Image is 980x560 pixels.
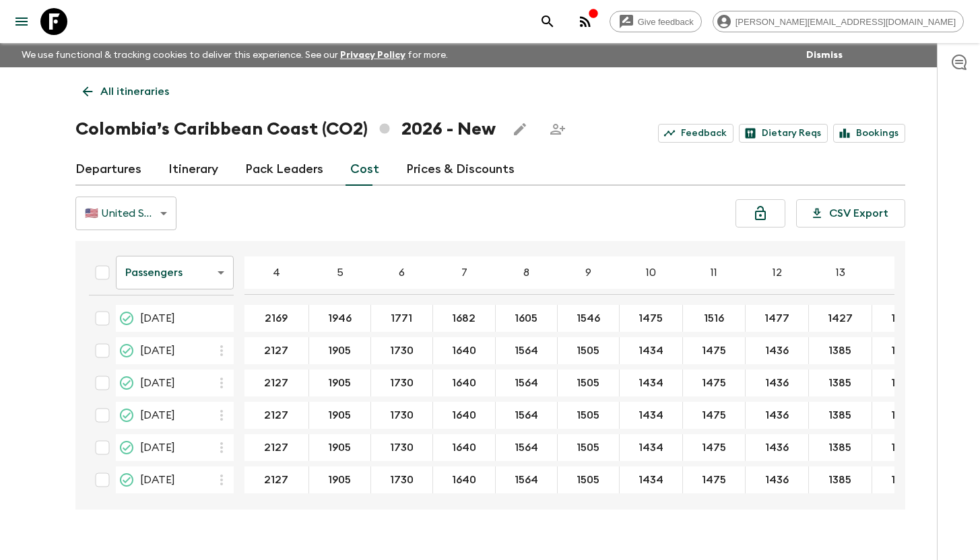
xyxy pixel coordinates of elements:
a: Bookings [833,124,905,143]
button: 1436 [749,337,805,364]
button: 1475 [686,466,742,493]
div: 08 Mar 2026; 13 [809,337,872,364]
button: 1475 [622,305,679,332]
button: 1434 [622,370,680,396]
div: 05 Apr 2026; 5 [309,370,371,396]
div: Select all [89,259,116,286]
div: 12 Apr 2026; 13 [809,402,872,429]
a: All itineraries [75,78,176,105]
p: All itineraries [100,83,169,100]
button: 1427 [812,305,869,332]
button: 1475 [686,370,742,396]
div: 12 Jul 2026; 6 [371,434,433,461]
p: 10 [646,265,656,281]
div: 08 Mar 2026; 11 [683,337,746,364]
button: 1436 [749,402,805,429]
button: 1730 [374,434,430,461]
div: 18 Jan 2026; 7 [433,305,496,332]
button: menu [8,8,35,35]
button: 1475 [686,402,742,429]
div: 19 Jul 2026; 12 [746,466,809,493]
button: 2127 [248,434,304,461]
button: 1399 [875,305,929,332]
button: 1357 [875,370,930,396]
button: 1905 [312,337,367,364]
a: Cost [350,153,379,186]
p: 13 [836,265,845,281]
button: 1357 [875,434,930,461]
div: 05 Apr 2026; 14 [872,370,934,396]
a: Prices & Discounts [406,153,515,186]
button: 1505 [560,370,616,396]
div: 05 Apr 2026; 6 [371,370,433,396]
a: Itinerary [168,153,218,186]
div: 19 Jul 2026; 8 [496,466,558,493]
button: 1436 [749,434,805,461]
div: 19 Jul 2026; 9 [558,466,620,493]
div: 12 Jul 2026; 4 [244,434,309,461]
svg: Guaranteed [119,310,135,326]
button: 1516 [688,305,740,332]
button: 1564 [498,466,554,493]
h1: Colombia’s Caribbean Coast (CO2) 2026 - New [75,116,496,143]
button: Dismiss [803,46,846,65]
svg: Proposed [119,440,135,456]
div: 12 Jul 2026; 9 [558,434,620,461]
span: [PERSON_NAME][EMAIL_ADDRESS][DOMAIN_NAME] [728,17,963,27]
div: [PERSON_NAME][EMAIL_ADDRESS][DOMAIN_NAME] [713,11,964,32]
div: 05 Apr 2026; 4 [244,370,309,396]
div: 12 Apr 2026; 14 [872,402,934,429]
button: 1385 [812,402,868,429]
div: 05 Apr 2026; 9 [558,370,620,396]
p: 5 [337,265,344,281]
div: 19 Jul 2026; 5 [309,466,371,493]
button: 1385 [812,434,868,461]
div: 12 Apr 2026; 9 [558,402,620,429]
button: 1505 [560,434,616,461]
div: 12 Apr 2026; 4 [244,402,309,429]
button: 2127 [248,370,304,396]
button: 1640 [436,402,492,429]
div: 18 Jan 2026; 8 [496,305,558,332]
div: 12 Apr 2026; 8 [496,402,558,429]
button: Edit this itinerary [507,116,533,143]
a: Pack Leaders [245,153,323,186]
div: 08 Mar 2026; 7 [433,337,496,364]
div: 05 Apr 2026; 12 [746,370,809,396]
button: 1640 [436,434,492,461]
div: 12 Jul 2026; 7 [433,434,496,461]
div: 18 Jan 2026; 10 [620,305,683,332]
a: Feedback [658,124,733,143]
button: 1905 [312,466,367,493]
p: 8 [523,265,529,281]
span: Share this itinerary [544,116,571,143]
div: 08 Mar 2026; 8 [496,337,558,364]
div: 12 Apr 2026; 7 [433,402,496,429]
div: 08 Mar 2026; 12 [746,337,809,364]
div: 18 Jan 2026; 9 [558,305,620,332]
div: 18 Jan 2026; 6 [371,305,433,332]
button: 1730 [374,370,430,396]
button: CSV Export [796,199,905,228]
span: [DATE] [140,343,175,359]
span: [DATE] [140,407,175,423]
div: 05 Apr 2026; 13 [809,370,872,396]
button: 1640 [436,466,492,493]
button: 1605 [498,305,554,332]
div: 08 Mar 2026; 5 [309,337,371,364]
button: 1905 [312,402,367,429]
button: 1505 [560,337,616,364]
div: 12 Jul 2026; 5 [309,434,371,461]
div: 08 Mar 2026; 9 [558,337,620,364]
button: 1434 [622,402,680,429]
div: 19 Jul 2026; 4 [244,466,309,493]
div: 18 Jan 2026; 4 [244,305,309,332]
p: 6 [399,265,405,281]
div: 12 Jul 2026; 11 [683,434,746,461]
a: Dietary Reqs [739,124,828,143]
button: 1640 [436,370,492,396]
div: 05 Apr 2026; 8 [496,370,558,396]
div: 12 Jul 2026; 14 [872,434,934,461]
button: 1357 [875,337,930,364]
button: 1477 [748,305,806,332]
